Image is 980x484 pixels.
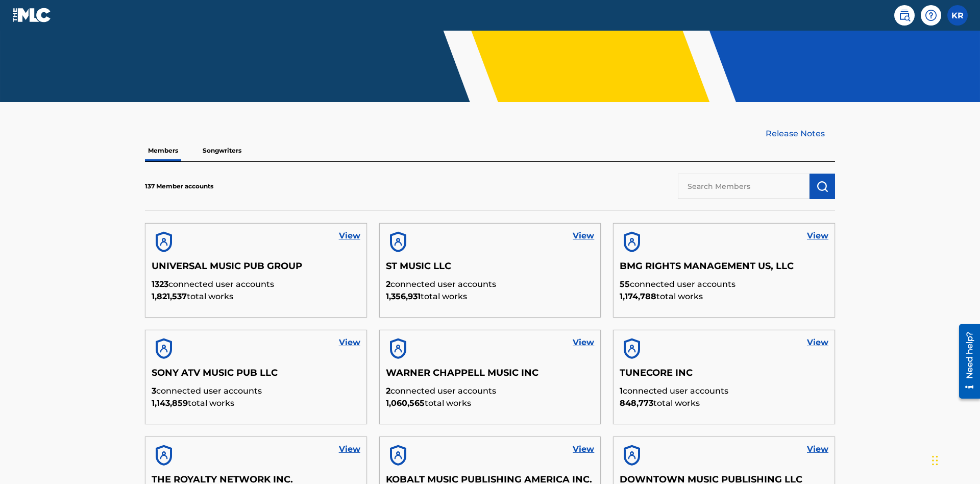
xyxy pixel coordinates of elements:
img: account [152,443,176,468]
p: connected user accounts [152,278,360,291]
span: 1,143,859 [152,398,188,408]
p: connected user accounts [620,385,828,397]
h5: TUNECORE INC [620,367,828,385]
img: account [386,336,410,361]
div: User Menu [947,5,968,26]
img: account [152,336,176,361]
h5: SONY ATV MUSIC PUB LLC [152,367,360,385]
p: total works [620,397,828,409]
p: connected user accounts [386,278,595,291]
h5: BMG RIGHTS MANAGEMENT US, LLC [620,260,828,278]
span: 2 [386,386,390,396]
a: View [573,230,594,242]
a: View [339,443,360,455]
img: search [898,9,911,21]
img: Search Works [816,180,828,192]
span: 1,060,565 [386,398,425,408]
iframe: Resource Center [951,320,980,404]
p: total works [386,397,595,409]
h5: UNIVERSAL MUSIC PUB GROUP [152,260,360,278]
span: 3 [152,386,156,396]
span: 1,174,788 [620,292,656,301]
a: View [807,230,828,242]
p: total works [152,397,360,409]
p: Members [145,140,181,161]
p: Songwriters [200,140,244,161]
a: View [573,336,594,349]
h5: WARNER CHAPPELL MUSIC INC [386,367,595,385]
a: Release Notes [766,128,835,140]
h5: ST MUSIC LLC [386,260,595,278]
span: 2 [386,279,390,289]
span: 1,356,931 [386,292,421,301]
img: MLC Logo [12,8,52,22]
img: account [620,336,644,361]
a: View [339,230,360,242]
img: account [386,443,410,468]
p: 137 Member accounts [145,182,213,191]
p: total works [152,291,360,303]
span: 1 [620,386,623,396]
img: account [620,443,644,468]
p: total works [386,291,595,303]
img: account [620,230,644,254]
iframe: Chat Widget [929,435,980,484]
a: View [807,443,828,455]
a: View [807,336,828,349]
input: Search Members [678,174,810,199]
img: account [152,230,176,254]
img: account [386,230,410,254]
span: 848,773 [620,398,653,408]
a: View [573,443,594,455]
img: help [925,9,937,21]
p: total works [620,291,828,303]
a: Public Search [894,5,915,26]
p: connected user accounts [152,385,360,397]
div: Drag [932,445,938,476]
span: 55 [620,279,630,289]
div: Help [921,5,941,26]
p: connected user accounts [620,278,828,291]
span: 1,821,537 [152,292,187,301]
a: View [339,336,360,349]
span: 1323 [152,279,168,289]
p: connected user accounts [386,385,595,397]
